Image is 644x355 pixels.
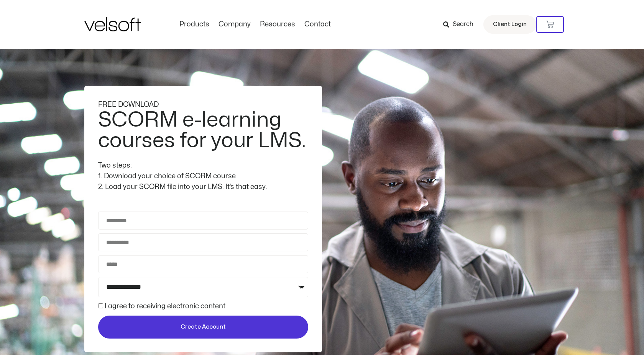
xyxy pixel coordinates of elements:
[175,20,214,29] a: ProductsMenu Toggle
[483,15,536,34] a: Client Login
[105,303,225,309] label: I agree to receiving electronic content
[493,20,527,29] span: Client Login
[98,316,308,339] button: Create Account
[84,17,141,31] img: Velsoft Training Materials
[181,322,226,332] span: Create Account
[98,99,308,110] div: FREE DOWNLOAD
[443,18,479,31] a: Search
[175,20,335,29] nav: Menu
[98,160,308,171] div: Two steps:
[214,20,255,29] a: CompanyMenu Toggle
[98,110,306,151] h2: SCORM e-learning courses for your LMS.
[98,182,308,192] div: 2. Load your SCORM file into your LMS. It’s that easy.
[98,171,308,182] div: 1. Download your choice of SCORM course
[255,20,300,29] a: ResourcesMenu Toggle
[300,20,335,29] a: ContactMenu Toggle
[453,20,473,29] span: Search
